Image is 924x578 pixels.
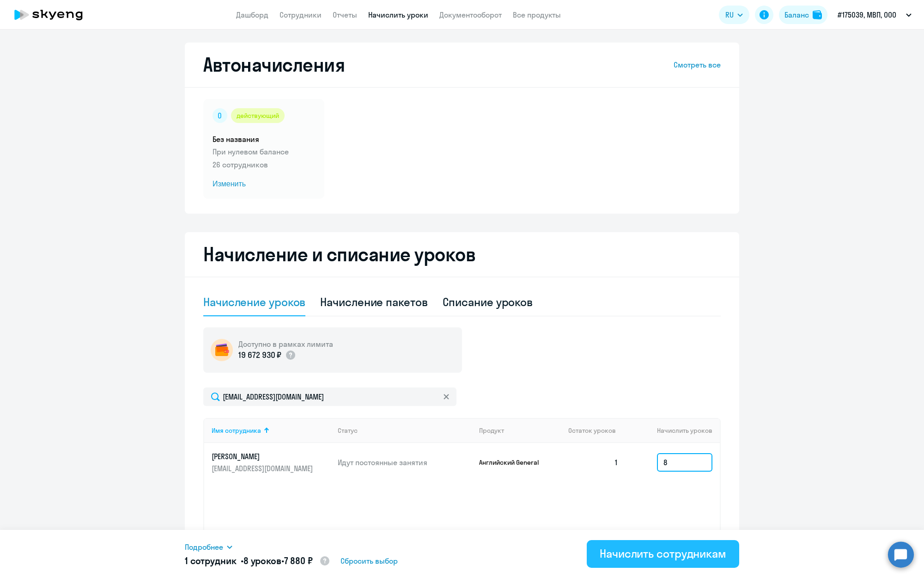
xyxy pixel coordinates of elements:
[626,418,720,443] th: Начислить уроков
[203,54,345,76] h2: Автоначисления
[231,108,285,123] div: действующий
[203,295,305,309] div: Начисление уроков
[568,426,626,435] div: Остаток уроков
[674,59,721,70] a: Смотреть все
[443,295,533,309] div: Списание уроков
[185,541,223,553] span: Подробнее
[568,426,616,435] span: Остаток уроков
[587,540,739,568] button: Начислить сотрудникам
[280,10,322,19] a: Сотрудники
[212,451,330,473] a: [PERSON_NAME][EMAIL_ADDRESS][DOMAIN_NAME]
[211,339,233,361] img: wallet-circle.png
[333,10,357,19] a: Отчеты
[838,9,896,20] p: #175039, МВП, ООО
[561,443,626,482] td: 1
[320,295,427,309] div: Начисление пакетов
[779,6,827,24] button: Балансbalance
[212,451,315,461] p: [PERSON_NAME]
[213,146,315,157] p: При нулевом балансе
[185,554,330,568] h5: 1 сотрудник • •
[784,9,809,20] div: Баланс
[600,546,726,561] div: Начислить сотрудникам
[238,349,281,361] p: 19 672 930 ₽
[236,10,268,19] a: Дашборд
[719,6,749,24] button: RU
[212,463,315,473] p: [EMAIL_ADDRESS][DOMAIN_NAME]
[439,10,502,19] a: Документооборот
[338,457,472,467] p: Идут постоянные занятия
[338,426,472,435] div: Статус
[725,9,734,20] span: RU
[479,426,504,435] div: Продукт
[238,339,333,349] h5: Доступно в рамках лимита
[338,426,358,435] div: Статус
[243,555,281,566] span: 8 уроков
[203,387,456,406] input: Поиск по имени, email, продукту или статусу
[833,4,916,26] button: #175039, МВП, ООО
[813,10,822,19] img: balance
[213,134,315,144] h5: Без названия
[213,178,315,190] span: Изменить
[479,426,561,435] div: Продукт
[212,426,261,435] div: Имя сотрудника
[513,10,561,19] a: Все продукты
[203,243,721,265] h2: Начисление и списание уроков
[212,426,330,435] div: Имя сотрудника
[368,10,428,19] a: Начислить уроки
[213,159,315,170] p: 26 сотрудников
[479,458,548,467] p: Английский General
[284,555,313,566] span: 7 880 ₽
[340,555,398,566] span: Сбросить выбор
